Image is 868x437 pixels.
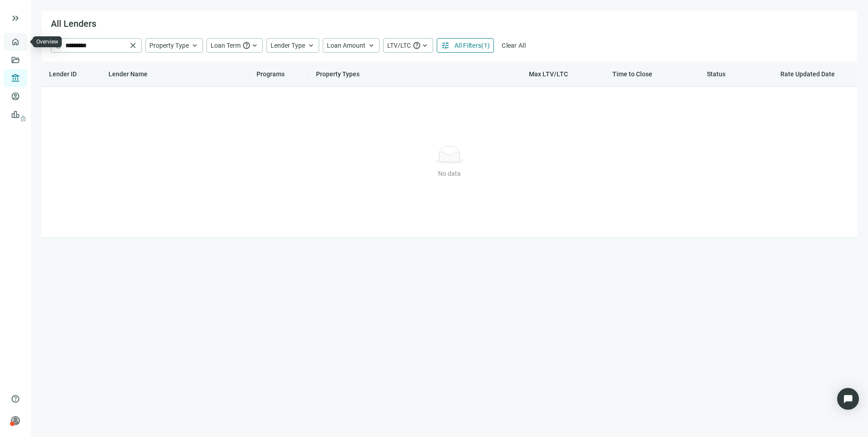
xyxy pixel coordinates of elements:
span: All Lenders [51,18,96,29]
span: Lender Name [108,70,148,78]
span: help [11,394,20,403]
span: Rate Updated Date [780,70,835,78]
span: Loan Term [211,42,241,49]
span: Status [707,70,725,78]
button: keyboard_double_arrow_right [10,13,21,24]
span: Clear All [502,42,526,49]
span: close [128,41,138,50]
span: Lender ID [49,70,77,78]
span: keyboard_arrow_up [251,41,259,50]
span: Programs [256,70,285,78]
span: ( 1 ) [481,42,490,49]
span: help [55,42,62,49]
span: help [242,41,251,50]
span: keyboard_arrow_up [191,41,199,50]
span: tune [441,41,450,50]
span: Property Type [149,42,189,49]
span: keyboard_arrow_up [307,41,315,50]
span: help [413,41,421,50]
span: Time to Close [612,70,652,78]
button: tuneAll Filters(1) [437,38,494,53]
span: All Filters [454,42,481,49]
div: Open Intercom Messenger [837,388,859,410]
button: Clear All [498,38,530,53]
span: LTV/LTC [387,42,411,49]
span: Lender Type [271,42,305,49]
span: Max LTV/LTC [529,70,568,78]
span: keyboard_arrow_up [421,41,429,50]
span: Loan Amount [327,42,365,49]
span: keyboard_arrow_up [367,41,375,50]
div: No data [435,169,464,179]
span: person [11,416,20,425]
span: Property Types [316,70,360,78]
